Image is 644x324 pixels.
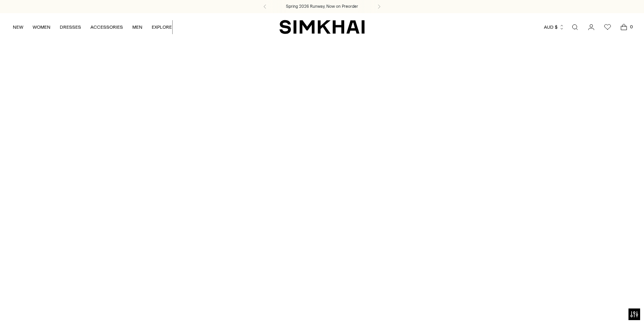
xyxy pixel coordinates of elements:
[616,19,632,35] a: Open cart modal
[567,19,583,35] a: Open search modal
[279,19,365,35] a: SIMKHAI
[13,19,23,36] a: NEW
[628,23,635,30] span: 0
[33,19,50,36] a: WOMEN
[152,19,172,36] a: EXPLORE
[544,19,564,36] button: AUD $
[90,19,123,36] a: ACCESSORIES
[583,19,599,35] a: Go to the account page
[132,19,142,36] a: MEN
[600,19,615,35] a: Wishlist
[60,19,81,36] a: DRESSES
